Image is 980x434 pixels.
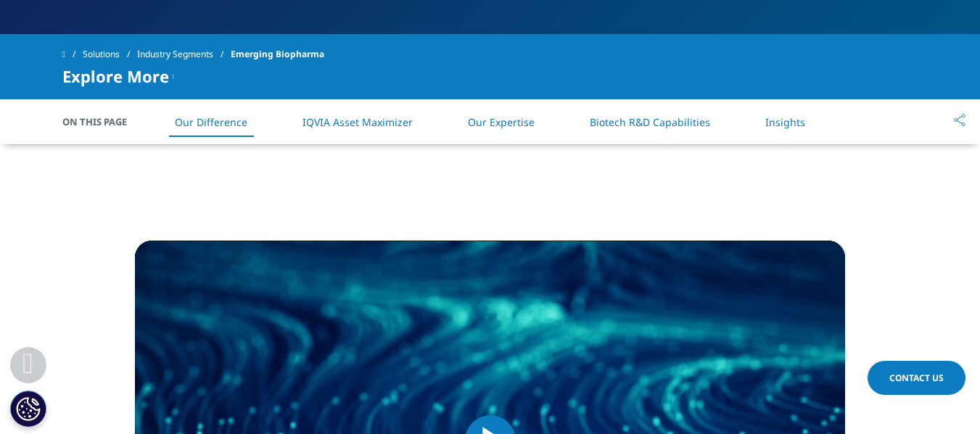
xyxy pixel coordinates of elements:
[83,41,137,67] a: Solutions
[137,41,231,67] a: Industry Segments
[62,114,142,129] span: On This Page
[868,361,965,395] a: Contact Us
[590,115,710,129] a: Biotech R&D Capabilities
[468,115,535,129] a: Our Expertise
[175,115,247,129] a: Our Difference
[889,372,944,384] span: Contact Us
[231,41,324,67] span: Emerging Biopharma
[765,115,805,129] a: Insights
[10,391,46,427] button: Configuración de cookies
[302,115,413,129] a: IQVIA Asset Maximizer
[62,67,169,85] span: Explore More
